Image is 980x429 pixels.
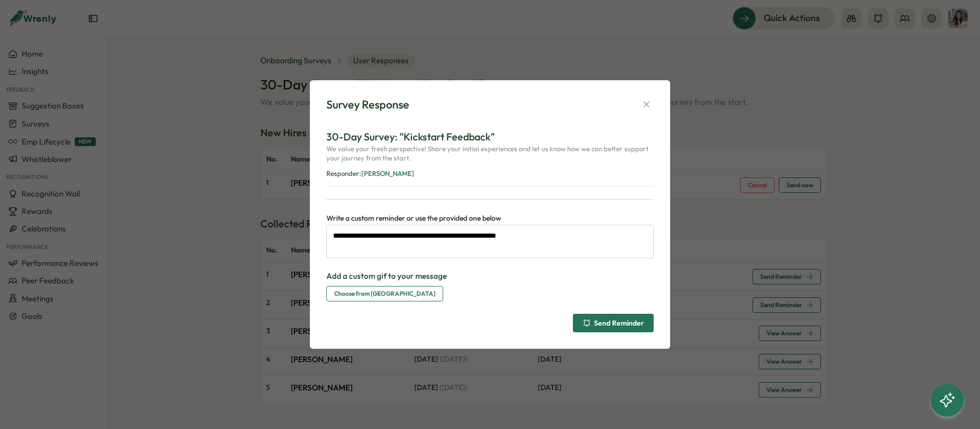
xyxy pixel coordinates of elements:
span: Choose from [GEOGRAPHIC_DATA] [334,287,435,301]
p: 30-Day Survey: "Kickstart Feedback" [326,129,654,145]
button: Send Reminder [573,314,654,332]
div: Send Reminder [583,319,644,327]
div: Survey Response [326,97,409,113]
p: Add a custom gif to your message [326,271,447,282]
span: Responder: [326,169,361,177]
p: We value your fresh perspective! Share your initial experiences and let us know how we can better... [326,145,654,167]
button: Choose from [GEOGRAPHIC_DATA] [326,286,443,301]
label: Write a custom reminder or use the provided one below [326,213,501,224]
span: [PERSON_NAME] [361,169,414,177]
